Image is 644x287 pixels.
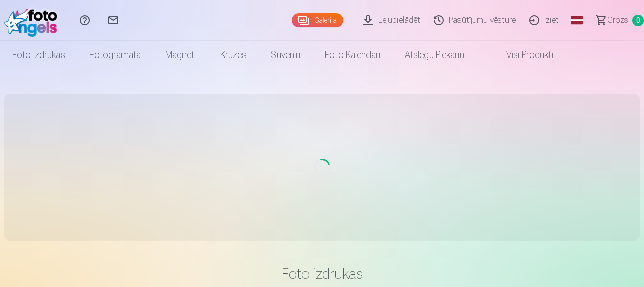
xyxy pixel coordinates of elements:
a: Magnēti [153,41,208,69]
a: Fotogrāmata [77,41,153,69]
a: Atslēgu piekariņi [392,41,478,69]
a: Galerija [292,13,343,27]
span: Grozs [607,14,628,26]
a: Suvenīri [259,41,313,69]
a: Foto kalendāri [313,41,392,69]
img: /fa1 [4,4,63,37]
span: 0 [632,15,644,26]
a: Visi produkti [478,41,565,69]
a: Krūzes [208,41,259,69]
h3: Foto izdrukas [25,265,619,283]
